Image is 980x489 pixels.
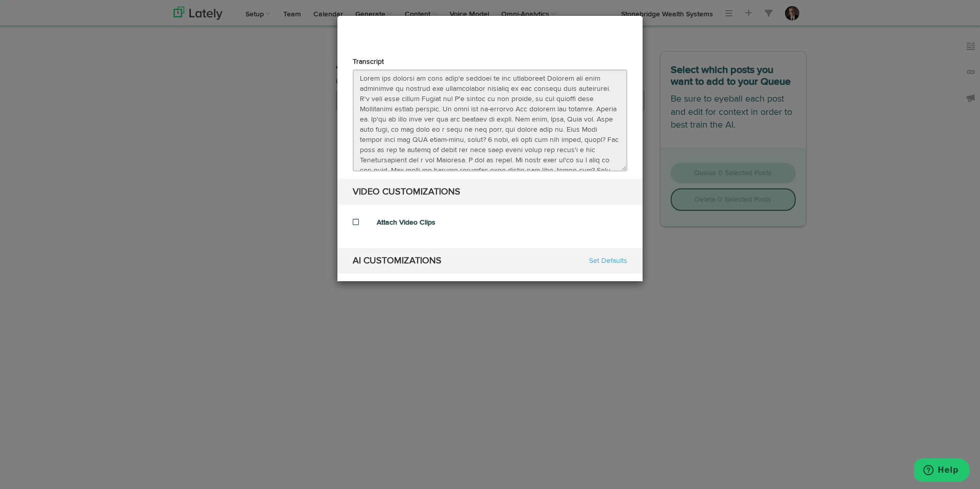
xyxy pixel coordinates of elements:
[353,256,442,266] h4: AI CUSTOMIZATIONS
[353,57,384,67] label: Transcript
[377,217,435,228] label: Attach Video Clips
[914,458,970,484] iframe: Opens a widget where you can find more information
[353,187,460,197] h4: VIDEO CUSTOMIZATIONS
[589,256,627,266] a: Set Defaults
